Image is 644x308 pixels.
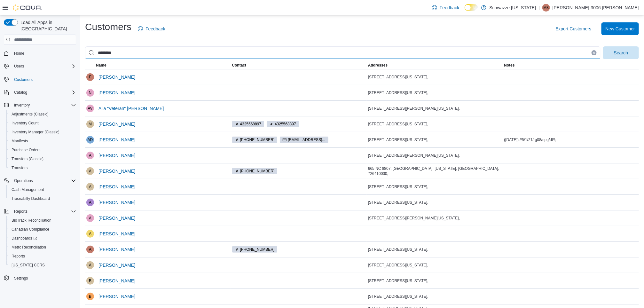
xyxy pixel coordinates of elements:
button: Catalog [12,89,30,96]
button: Operations [1,176,79,185]
span: Users [14,64,24,69]
a: Feedback [429,1,462,14]
div: NINA [86,89,94,97]
button: [PERSON_NAME] [96,118,138,130]
span: [PERSON_NAME] [98,199,135,206]
span: [PERSON_NAME] [98,152,135,159]
a: Inventory Count [9,119,41,127]
span: Customers [14,77,33,82]
button: Alia "Veteran" [PERSON_NAME] [96,102,166,115]
span: Cash Management [12,187,44,192]
button: [PERSON_NAME] [96,259,138,272]
span: Operations [12,177,76,185]
a: Cash Management [9,186,46,193]
span: Metrc Reconciliation [9,243,76,251]
img: Cova [13,4,42,11]
button: [PERSON_NAME] [96,165,138,178]
button: [PERSON_NAME] [96,71,138,83]
div: Amanda [86,167,94,175]
span: B [89,277,91,285]
span: Search [614,50,628,56]
span: Transfers (Classic) [9,155,76,163]
span: [PERSON_NAME] [98,121,135,127]
span: Contact [232,63,247,68]
span: Adjustments (Classic) [12,112,49,117]
div: [STREET_ADDRESS][US_STATE], [368,278,502,283]
span: Purchase Orders [9,146,76,154]
span: Canadian Compliance [9,225,76,233]
span: Traceabilty Dashboard [9,195,76,202]
h1: Customers [85,20,131,33]
button: Operations [12,177,35,185]
a: Canadian Compliance [9,225,52,233]
span: Feedback [145,26,165,32]
span: 4325568897 [275,121,296,127]
button: Export Customers [553,22,594,35]
span: New Customer [605,26,635,32]
span: M [89,120,92,128]
span: Reports [9,252,76,260]
button: BioTrack Reconciliation [6,216,79,225]
button: Purchase Orders [6,146,79,154]
div: Aaron Dayne [86,136,94,144]
button: Clear input [592,50,597,55]
span: [PERSON_NAME] [98,137,135,143]
span: Addresses [368,63,388,68]
span: A [89,152,91,159]
span: Transfers [9,164,76,172]
button: Traceabilty Dashboard [6,194,79,203]
span: A [89,261,91,269]
div: Alia "Veteran" [86,105,94,112]
span: [PHONE_NUMBER] [240,137,275,143]
span: Purchase Orders [12,147,41,153]
span: Cash Management [9,186,76,193]
div: Alan [86,152,94,159]
span: ([DATE]) //5/1/21/rg08/npg/dl//; [504,137,556,142]
span: Name [96,63,106,68]
button: Transfers [6,163,79,172]
span: F [89,73,91,81]
button: Settings [1,273,79,283]
a: Customers [12,76,35,83]
span: Manifests [9,137,76,145]
p: [PERSON_NAME]-3006 [PERSON_NAME] [553,4,639,12]
span: Inventory Count [9,119,76,127]
button: Reports [12,208,30,215]
span: A [89,183,91,191]
div: [STREET_ADDRESS][US_STATE], [368,247,502,252]
span: Reports [12,208,76,215]
div: Amy [86,199,94,206]
div: [STREET_ADDRESS][US_STATE], [368,90,502,95]
p: Schwazze [US_STATE] [490,4,536,12]
div: [STREET_ADDRESS][PERSON_NAME][US_STATE], [368,106,502,111]
span: (870) 517-2498 [232,168,278,174]
button: [PERSON_NAME] [96,290,138,303]
span: Reports [14,209,27,214]
span: 4325568897 [267,121,299,127]
div: [STREET_ADDRESS][US_STATE], [368,200,502,205]
span: [PERSON_NAME] [98,184,135,190]
button: [PERSON_NAME] [96,149,138,162]
nav: Complex example [4,46,76,299]
span: Metrc Reconciliation [12,245,46,250]
div: Fletcher [86,73,94,81]
span: [US_STATE] CCRS [12,263,45,268]
div: Branden [86,293,94,300]
span: M3 [544,4,549,12]
span: 4325568897 [240,121,262,127]
button: Adjustments (Classic) [6,110,79,119]
span: Settings [12,274,76,282]
div: [STREET_ADDRESS][US_STATE], [368,184,502,189]
p: | [538,4,540,12]
span: Inventory Manager (Classic) [12,130,59,135]
span: [PERSON_NAME] [98,231,135,237]
span: Adjustments (Classic) [9,110,76,118]
a: Reports [9,252,27,260]
span: GOMBER541@GMAIL... [280,137,328,143]
a: Traceabilty Dashboard [9,195,52,202]
a: Transfers [9,164,30,172]
span: Users [12,62,76,70]
button: [PERSON_NAME] [96,212,138,225]
span: Transfers [12,165,27,170]
button: [US_STATE] CCRS [6,261,79,270]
